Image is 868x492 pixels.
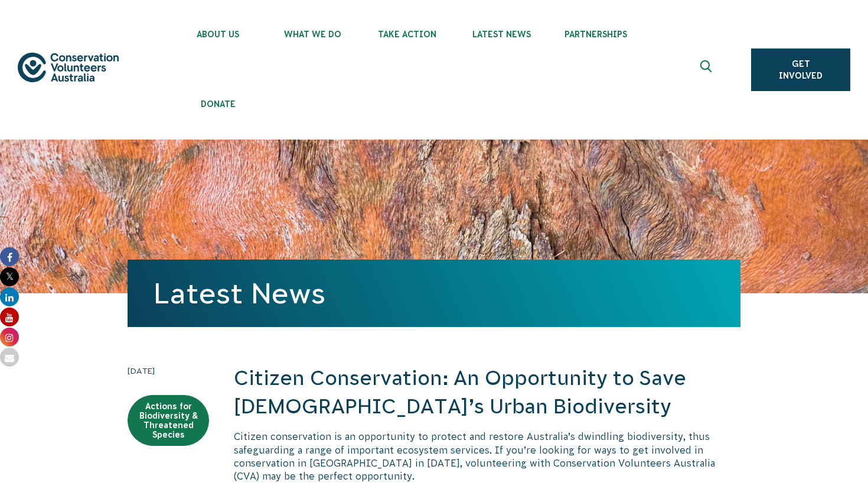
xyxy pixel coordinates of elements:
[693,56,722,84] button: Expand search box Close search box
[234,364,740,420] h2: Citizen Conservation: An Opportunity to Save [DEMOGRAPHIC_DATA]’s Urban Biodiversity
[128,395,209,446] a: Actions for Biodiversity & Threatened Species
[154,277,325,309] a: Latest News
[751,48,850,91] a: Get Involved
[549,30,643,39] span: Partnerships
[18,53,119,82] img: logo.svg
[265,30,360,39] span: What We Do
[171,99,265,109] span: Donate
[700,60,715,79] span: Expand search box
[171,30,265,39] span: About Us
[234,430,740,483] p: Citizen conservation is an opportunity to protect and restore Australia’s dwindling biodiversity,...
[360,30,454,39] span: Take Action
[128,364,209,377] time: [DATE]
[454,30,549,39] span: Latest News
